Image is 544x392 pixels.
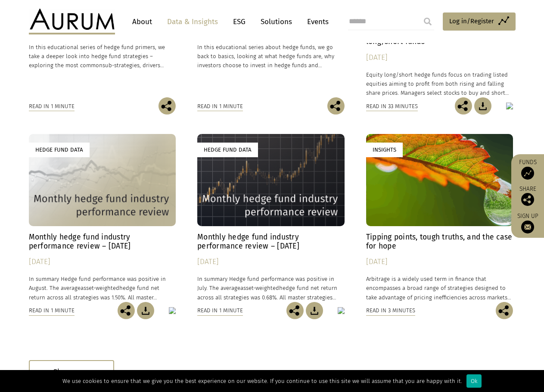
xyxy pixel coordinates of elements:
p: In summary Hedge fund performance was positive in July. The average hedge fund net return across ... [197,274,345,302]
div: Read in 1 minute [197,102,243,111]
img: Download Article [474,97,491,115]
div: Read in 33 minutes [366,102,418,111]
span: asset-weighted [240,285,279,291]
span: sub-strategies [103,62,140,68]
a: Sign up [516,212,540,233]
img: Access Funds [521,167,534,180]
div: Show more [29,360,114,384]
img: icon-fill.png [338,307,345,314]
div: [DATE] [366,256,513,268]
span: asset-weighted [81,285,119,291]
img: Share this post [327,97,345,115]
div: Ok [466,374,482,388]
h4: Tipping points, tough truths, and the case for hope [366,233,513,251]
a: Hedge Fund Data Monthly hedge fund industry performance review – [DATE] [DATE] In summary Hedge f... [29,134,176,302]
div: Read in 3 minutes [366,306,415,315]
a: Hedge Fund Data Monthly hedge fund industry performance review – [DATE] [DATE] In summary Hedge f... [197,134,345,302]
img: Share this post [159,97,176,115]
a: About [128,14,156,30]
div: Read in 1 minute [197,306,243,315]
h4: Monthly hedge fund industry performance review – [DATE] [197,233,345,251]
img: icon-fill.png [169,307,176,314]
a: Funds [516,159,540,180]
img: Aurum [29,9,115,34]
div: [DATE] [197,256,345,268]
p: In summary Hedge fund performance was positive in August. The average hedge fund net return acros... [29,274,176,302]
p: In this educational series of hedge fund primers, we take a deeper look into hedge fund strategie... [29,43,176,70]
div: Hedge Fund Data [29,143,90,157]
p: Equity long/short hedge funds focus on trading listed equities aiming to profit from both rising ... [366,70,513,97]
div: Hedge Fund Data [197,143,258,157]
div: Read in 1 minute [29,306,75,315]
h4: Monthly hedge fund industry performance review – [DATE] [29,233,176,251]
img: Share this post [286,302,304,319]
a: Log in/Register [443,12,516,31]
img: Share this post [496,302,513,319]
div: Open with pdfFiller [159,305,176,316]
input: Submit [419,13,436,30]
span: Log in/Register [449,16,494,26]
img: Share this post [521,193,534,206]
p: In this educational series about hedge funds, we go back to basics, looking at what hedge funds a... [197,43,345,70]
div: Insights [366,143,403,157]
a: Solutions [256,14,296,30]
div: Open with pdfFiller [327,305,345,316]
div: Read in 1 minute [29,102,75,111]
a: Events [303,14,329,30]
div: Open with pdfFiller [496,100,513,111]
img: Download Article [306,302,323,319]
a: ESG [229,14,250,30]
img: Sign up to our newsletter [521,221,534,233]
img: Share this post [118,302,135,319]
a: Insights Tipping points, tough truths, and the case for hope [DATE] Arbitrage is a widely used te... [366,134,513,302]
img: Share this post [455,97,472,115]
div: [DATE] [29,256,176,268]
p: Arbitrage is a widely used term in finance that encompasses a broad range of strategies designed ... [366,274,513,302]
div: Share [516,186,540,206]
img: Download Article [137,302,154,319]
a: Data & Insights [163,14,222,30]
div: [DATE] [366,52,513,64]
img: icon-fill.png [506,103,513,109]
